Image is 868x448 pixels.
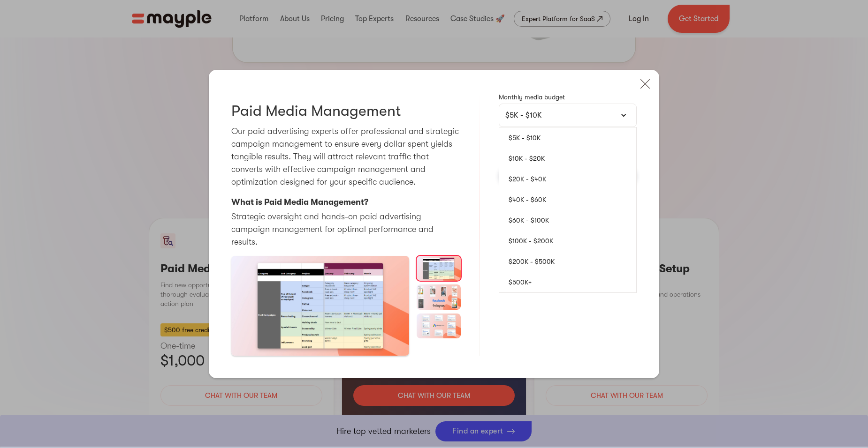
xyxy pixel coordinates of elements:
[231,256,409,356] a: open lightbox
[231,125,461,188] p: Our paid advertising experts offer professional and strategic campaign management to ensure every...
[499,189,636,210] a: $40K - $60K
[231,210,461,248] p: Strategic oversight and hands-on paid advertising campaign management for optimal performance and...
[499,127,637,293] nav: $5K - $10K
[499,251,636,272] a: $200K - $500K
[505,110,630,121] div: $5K - $10K
[499,104,637,127] div: $5K - $10K
[499,92,637,102] p: Monthly media budget
[499,272,636,292] a: $500K+
[499,210,636,231] a: $60K - $100K
[499,231,636,251] a: $100K - $200K
[499,148,636,169] a: $10K - $20K
[231,196,368,209] p: What is Paid Media Management?
[499,127,636,148] a: $5K - $10K
[231,102,401,120] h3: Paid Media Management
[499,169,636,189] a: $20K - $40K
